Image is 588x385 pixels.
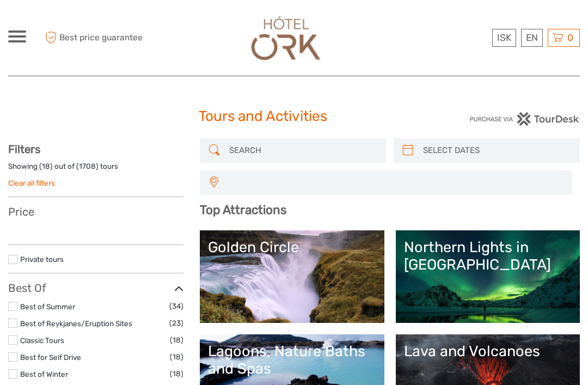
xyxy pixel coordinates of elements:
span: (23) [169,317,183,329]
span: 0 [566,32,575,43]
span: (18) [170,368,183,380]
span: Best price guarantee [42,29,151,47]
label: 1708 [79,161,96,172]
a: Classic Tours [20,336,64,345]
b: Top Attractions [200,203,286,217]
div: Showing ( ) out of ( ) tours [8,161,183,178]
img: Our services [246,11,326,65]
span: (34) [169,300,183,313]
a: Best of Winter [20,370,68,378]
a: Private tours [20,255,64,264]
input: SELECT DATES [419,141,574,160]
a: Best for Self Drive [20,353,81,362]
a: Clear all filters [8,179,55,187]
div: EN [521,29,543,47]
span: (18) [170,351,183,363]
a: Best of Summer [20,302,75,311]
div: Lava and Volcanoes [404,343,572,360]
span: ISK [497,32,511,43]
label: 18 [42,161,50,172]
a: Northern Lights in [GEOGRAPHIC_DATA] [404,239,572,315]
h3: Best Of [8,282,183,295]
a: Best of Reykjanes/Eruption Sites [20,319,132,328]
div: Lagoons, Nature Baths and Spas [208,343,376,378]
div: Northern Lights in [GEOGRAPHIC_DATA] [404,239,572,274]
input: SEARCH [225,141,381,160]
span: (18) [170,334,183,346]
strong: Filters [8,143,40,156]
h1: Tours and Activities [199,108,389,125]
a: Golden Circle [208,239,376,315]
h3: Price [8,205,183,218]
div: Golden Circle [208,239,376,256]
img: PurchaseViaTourDesk.png [469,112,580,126]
